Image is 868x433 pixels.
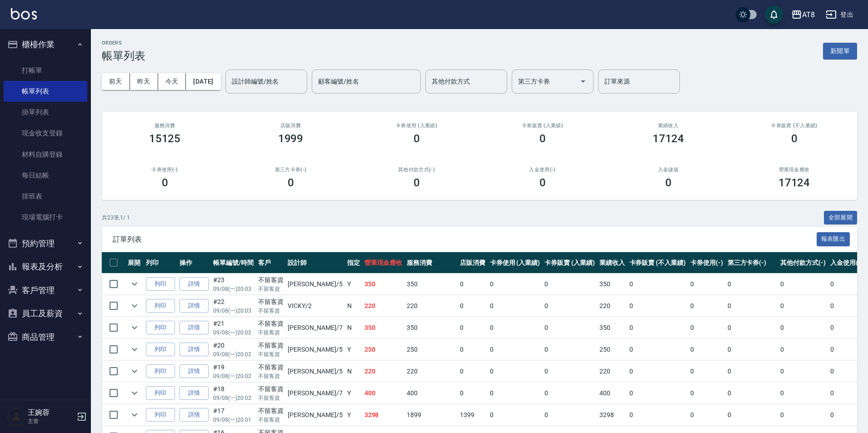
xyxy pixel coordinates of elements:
[688,317,725,338] td: 0
[817,232,850,246] button: 報表匯出
[597,383,627,404] td: 400
[102,73,130,90] button: 前天
[817,234,850,243] a: 報表匯出
[146,277,175,291] button: 列印
[4,302,87,325] button: 員工及薪資
[211,317,256,338] td: #21
[4,33,87,56] button: 櫃檯作業
[258,297,284,307] div: 不留客資
[542,404,597,426] td: 0
[828,252,865,274] th: 入金使用(-)
[180,321,209,335] a: 詳情
[725,339,778,360] td: 0
[490,167,594,173] h2: 入金使用(-)
[653,132,684,145] h3: 17124
[213,307,254,315] p: 09/08 (一) 20:03
[488,339,543,360] td: 0
[778,361,828,382] td: 0
[362,404,405,426] td: 3298
[113,235,817,244] span: 訂單列表
[404,317,458,338] td: 350
[213,350,254,358] p: 09/08 (一) 20:02
[213,285,254,293] p: 09/08 (一) 20:03
[765,5,783,24] button: save
[4,325,87,349] button: 商品管理
[345,317,362,338] td: N
[213,372,254,380] p: 09/08 (一) 20:02
[627,295,688,317] td: 0
[828,383,865,404] td: 0
[490,123,594,129] h2: 卡券販賣 (入業績)
[542,295,597,317] td: 0
[102,50,145,62] h3: 帳單列表
[180,408,209,422] a: 詳情
[258,328,284,337] p: 不留客資
[802,9,815,20] div: AT8
[778,274,828,295] td: 0
[128,386,141,400] button: expand row
[4,81,87,102] a: 帳單列表
[828,317,865,338] td: 0
[488,383,543,404] td: 0
[828,339,865,360] td: 0
[285,404,344,426] td: [PERSON_NAME] /5
[778,295,828,317] td: 0
[146,408,175,422] button: 列印
[102,214,130,222] p: 共 23 筆, 1 / 1
[288,176,294,189] h3: 0
[345,252,362,274] th: 指定
[211,383,256,404] td: #18
[239,167,343,173] h2: 第三方卡券(-)
[4,144,87,165] a: 材料自購登錄
[824,211,858,225] button: 全部展開
[725,252,778,274] th: 第三方卡券(-)
[688,339,725,360] td: 0
[458,295,488,317] td: 0
[285,252,344,274] th: 設計師
[211,252,256,274] th: 帳單編號/時間
[146,343,175,357] button: 列印
[211,295,256,317] td: #22
[364,123,469,129] h2: 卡券使用 (入業績)
[362,295,405,317] td: 220
[539,132,546,145] h3: 0
[213,328,254,337] p: 09/08 (一) 20:02
[258,394,284,402] p: 不留客資
[7,408,25,426] img: Person
[688,404,725,426] td: 0
[258,372,284,380] p: 不留客資
[362,252,405,274] th: 營業現金應收
[128,408,141,422] button: expand row
[828,361,865,382] td: 0
[404,404,458,426] td: 1899
[778,383,828,404] td: 0
[258,275,284,285] div: 不留客資
[627,404,688,426] td: 0
[597,361,627,382] td: 220
[28,417,74,425] p: 主管
[597,404,627,426] td: 3298
[285,295,344,317] td: VICKY /2
[256,252,286,274] th: 客戶
[177,252,211,274] th: 操作
[128,321,141,334] button: expand row
[688,274,725,295] td: 0
[362,317,405,338] td: 350
[597,339,627,360] td: 250
[345,404,362,426] td: Y
[11,8,37,20] img: Logo
[4,123,87,144] a: 現金收支登錄
[404,339,458,360] td: 250
[458,339,488,360] td: 0
[742,167,846,173] h2: 營業現金應收
[616,123,720,129] h2: 業績收入
[823,46,857,55] a: 新開單
[102,40,145,46] h2: ORDERS
[742,123,846,129] h2: 卡券販賣 (不入業績)
[488,252,543,274] th: 卡券使用 (入業績)
[822,6,857,23] button: 登出
[258,384,284,394] div: 不留客資
[791,132,798,145] h3: 0
[146,321,175,335] button: 列印
[828,404,865,426] td: 0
